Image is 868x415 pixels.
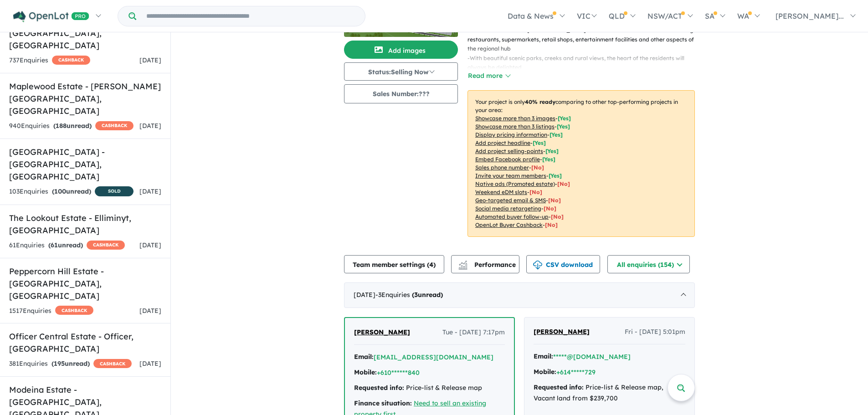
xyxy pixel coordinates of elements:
[534,382,685,404] div: Price-list & Release map, Vacant land from $239,700
[9,212,161,236] h5: The Lookout Estate - Elliminyt , [GEOGRAPHIC_DATA]
[534,368,556,376] strong: Mobile:
[344,41,458,59] button: Add images
[9,80,161,117] h5: Maplewood Estate - [PERSON_NAME][GEOGRAPHIC_DATA] , [GEOGRAPHIC_DATA]
[475,189,527,195] u: Weekend eDM slots
[548,197,561,204] span: [No]
[526,255,600,273] button: CSV download
[51,359,90,368] strong: ( unread)
[475,164,529,171] u: Sales phone number
[467,26,702,53] p: - Smooth access to the [GEOGRAPHIC_DATA] which boasts some of the most amazing restaurants, super...
[533,139,546,146] span: [ Yes ]
[475,123,555,130] u: Showcase more than 3 listings
[9,55,90,66] div: 737 Enquir ies
[458,263,467,269] img: bar-chart.svg
[529,189,542,195] span: [No]
[55,306,93,315] span: CASHBACK
[51,241,58,249] span: 61
[531,164,544,171] span: [ No ]
[374,353,493,362] button: [EMAIL_ADDRESS][DOMAIN_NAME]
[54,187,66,195] span: 100
[93,359,132,368] span: CASHBACK
[607,255,690,273] button: All enquiries (154)
[534,327,590,338] a: [PERSON_NAME]
[459,261,467,266] img: line-chart.svg
[9,240,125,251] div: 61 Enquir ies
[475,221,543,228] u: OpenLot Buyer Cashback
[9,15,161,51] h5: [GEOGRAPHIC_DATA] - [GEOGRAPHIC_DATA] , [GEOGRAPHIC_DATA]
[475,213,549,220] u: Automated buyer follow-up
[354,383,505,394] div: Price-list & Release map
[139,187,161,195] span: [DATE]
[475,131,547,138] u: Display pricing information
[549,172,562,179] span: [ Yes ]
[48,241,83,249] strong: ( unread)
[534,328,590,336] span: [PERSON_NAME]
[375,291,443,299] span: - 3 Enquir ies
[475,205,541,212] u: Social media retargeting
[354,327,410,338] a: [PERSON_NAME]
[475,197,546,204] u: Geo-targeted email & SMS
[542,156,555,163] span: [ Yes ]
[545,148,559,154] span: [ Yes ]
[550,131,563,138] span: [ Yes ]
[475,139,530,146] u: Add project headline
[442,327,505,338] span: Tue - [DATE] 7:17pm
[460,261,516,269] span: Performance
[87,241,125,250] span: CASHBACK
[475,172,546,179] u: Invite your team members
[354,353,374,361] strong: Email:
[467,71,510,81] button: Read more
[544,205,556,212] span: [No]
[534,383,584,391] strong: Requested info:
[9,121,134,132] div: 940 Enquir ies
[9,306,93,317] div: 1517 Enquir ies
[354,328,410,336] span: [PERSON_NAME]
[9,186,134,198] div: 103 Enquir ies
[56,122,67,130] span: 188
[354,368,377,376] strong: Mobile:
[776,11,844,20] span: [PERSON_NAME]...
[467,90,695,237] p: Your project is only comparing to other top-performing projects in your area: - - - - - - - - - -...
[467,54,702,72] p: - With beautiful scenic parks, creeks and rural views, the heart of the residents will always be ...
[95,121,134,130] span: CASHBACK
[139,56,161,64] span: [DATE]
[354,384,404,392] strong: Requested info:
[354,399,412,407] strong: Finance situation:
[52,56,90,65] span: CASHBACK
[95,186,134,196] span: SOLD
[9,265,161,302] h5: Peppercorn Hill Estate - [GEOGRAPHIC_DATA] , [GEOGRAPHIC_DATA]
[139,307,161,315] span: [DATE]
[429,261,433,269] span: 4
[557,180,570,187] span: [No]
[533,261,542,270] img: download icon
[475,148,543,154] u: Add project selling-points
[344,282,695,308] div: [DATE]
[138,6,363,26] input: Try estate name, suburb, builder or developer
[412,291,443,299] strong: ( unread)
[558,115,571,122] span: [ Yes ]
[52,187,91,195] strong: ( unread)
[344,84,458,103] button: Sales Number:???
[545,221,558,228] span: [No]
[9,146,161,183] h5: [GEOGRAPHIC_DATA] - [GEOGRAPHIC_DATA] , [GEOGRAPHIC_DATA]
[54,359,65,368] span: 195
[344,255,444,273] button: Team member settings (4)
[551,213,564,220] span: [No]
[139,122,161,130] span: [DATE]
[344,62,458,81] button: Status:Selling Now
[139,241,161,249] span: [DATE]
[414,291,418,299] span: 3
[9,330,161,355] h5: Officer Central Estate - Officer , [GEOGRAPHIC_DATA]
[13,11,89,22] img: Openlot PRO Logo White
[557,123,570,130] span: [ Yes ]
[451,255,519,273] button: Performance
[53,122,92,130] strong: ( unread)
[534,352,553,360] strong: Email:
[475,115,555,122] u: Showcase more than 3 images
[9,359,132,369] div: 381 Enquir ies
[525,98,555,105] b: 40 % ready
[139,359,161,368] span: [DATE]
[475,156,540,163] u: Embed Facebook profile
[625,327,685,338] span: Fri - [DATE] 5:01pm
[475,180,555,187] u: Native ads (Promoted estate)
